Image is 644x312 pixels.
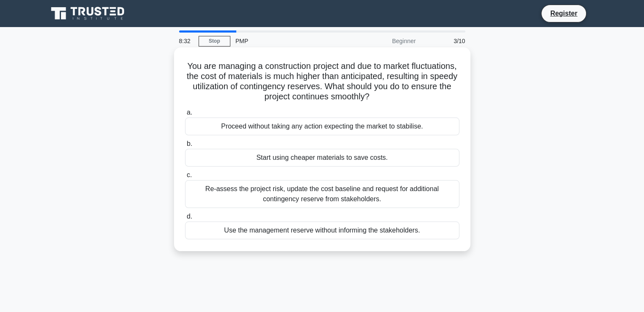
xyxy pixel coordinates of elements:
div: PMP [230,33,347,49]
div: Re-assess the project risk, update the cost baseline and request for additional contingency reser... [185,180,459,208]
h5: You are managing a construction project and due to market fluctuations, the cost of materials is ... [184,61,460,102]
span: b. [187,140,192,147]
a: Stop [199,36,230,47]
span: a. [187,109,192,116]
span: d. [187,213,192,220]
div: Start using cheaper materials to save costs. [185,149,459,167]
div: 3/10 [421,33,470,49]
div: Use the management reserve without informing the stakeholders. [185,222,459,239]
a: Register [545,8,582,19]
span: c. [187,171,192,178]
div: Proceed without taking any action expecting the market to stabilise. [185,118,459,135]
div: 8:32 [174,33,199,49]
div: Beginner [347,33,421,49]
